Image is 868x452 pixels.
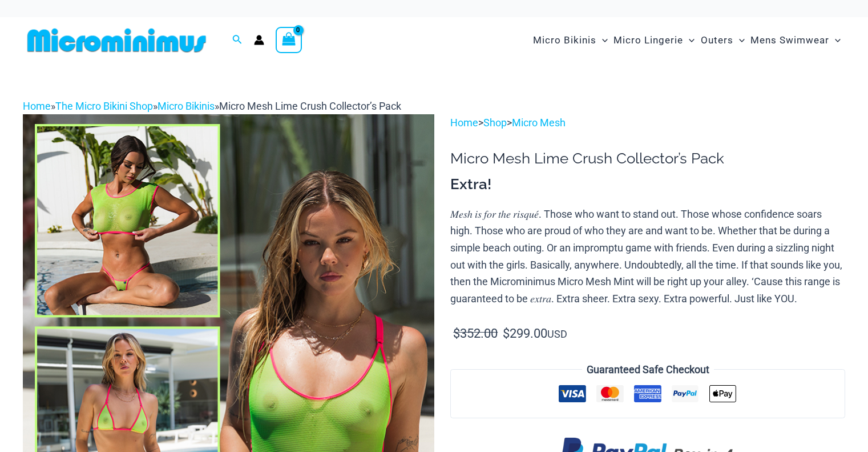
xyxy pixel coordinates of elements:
span: Micro Mesh Lime Crush Collector’s Pack [219,100,401,112]
nav: Site Navigation [528,21,845,59]
span: Menu Toggle [683,26,695,55]
a: Micro LingerieMenu ToggleMenu Toggle [611,23,697,58]
a: Home [450,117,478,129]
span: Menu Toggle [733,26,745,55]
span: Menu Toggle [596,26,608,55]
span: Micro Lingerie [613,26,683,55]
span: Outers [701,26,733,55]
a: Account icon link [254,35,264,45]
span: $ [453,326,460,341]
a: Micro BikinisMenu ToggleMenu Toggle [530,23,611,58]
h3: Extra! [450,175,845,194]
a: Shop [483,117,507,129]
p: USD [450,325,845,343]
p: 𝑀𝑒𝑠ℎ 𝑖𝑠 𝑓𝑜𝑟 𝑡ℎ𝑒 𝑟𝑖𝑠𝑞𝑢𝑒́. Those who want to stand out. Those whose confidence soars high. Those wh... [450,206,845,307]
a: Micro Bikinis [158,100,215,112]
a: Home [23,100,51,112]
legend: Guaranteed Safe Checkout [582,361,714,378]
a: Mens SwimwearMenu ToggleMenu Toggle [748,23,843,58]
a: OutersMenu ToggleMenu Toggle [698,23,748,58]
a: Micro Mesh [512,117,566,129]
bdi: 352.00 [453,326,498,341]
span: » » » [23,100,401,112]
span: $ [503,326,510,341]
span: Micro Bikinis [533,26,596,55]
bdi: 299.00 [503,326,547,341]
p: > > [450,114,845,131]
a: Search icon link [232,33,243,47]
a: View Shopping Cart, empty [276,27,302,53]
img: MM SHOP LOGO FLAT [23,27,211,53]
span: Mens Swimwear [750,26,829,55]
span: Menu Toggle [829,26,841,55]
h1: Micro Mesh Lime Crush Collector’s Pack [450,150,845,167]
a: The Micro Bikini Shop [55,100,153,112]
